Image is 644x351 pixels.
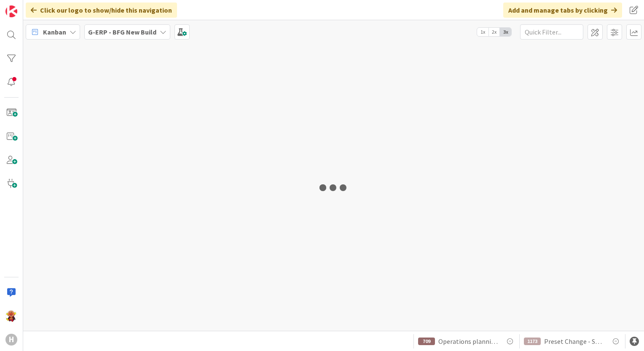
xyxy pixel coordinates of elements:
input: Quick Filter... [520,24,583,40]
div: Add and manage tabs by clicking [503,3,622,18]
span: Preset Change - Shipping in Shipping Schedule [544,336,604,346]
span: Kanban [43,27,66,37]
div: Click our logo to show/hide this navigation [26,3,177,18]
img: Visit kanbanzone.com [5,5,17,17]
span: 2x [488,28,500,36]
img: LC [5,310,17,322]
span: Operations planning board Changing operations to external via Multiselect CD_011_HUISCH_Internal ... [438,336,498,346]
div: 709 [418,338,435,345]
div: H [5,334,17,346]
b: G-ERP - BFG New Build [88,28,156,36]
span: 3x [500,28,511,36]
span: 1x [477,28,488,36]
div: 1173 [524,338,541,345]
